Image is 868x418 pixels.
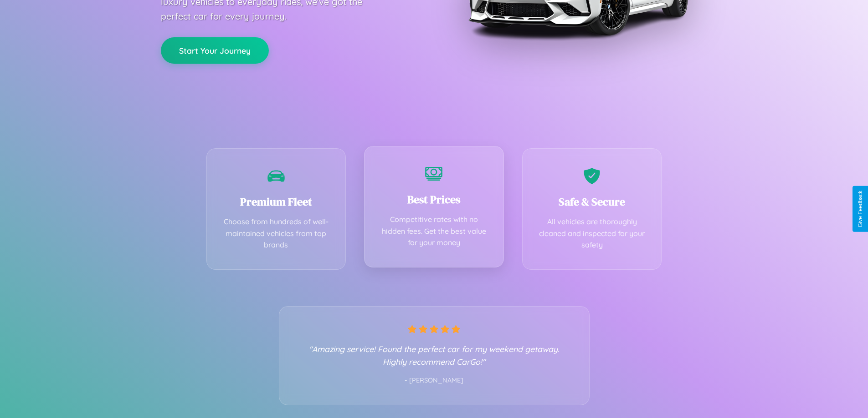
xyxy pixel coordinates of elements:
p: - [PERSON_NAME] [298,375,571,387]
div: Give Feedback [857,191,863,227]
h3: Best Prices [378,192,490,207]
p: Competitive rates with no hidden fees. Get the best value for your money [378,214,490,249]
p: All vehicles are thoroughly cleaned and inspected for your safety [536,216,648,251]
p: "Amazing service! Found the perfect car for my weekend getaway. Highly recommend CarGo!" [298,342,571,368]
h3: Premium Fleet [221,194,332,209]
h3: Safe & Secure [536,194,648,209]
button: Start Your Journey [161,37,269,64]
p: Choose from hundreds of well-maintained vehicles from top brands [221,216,332,251]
